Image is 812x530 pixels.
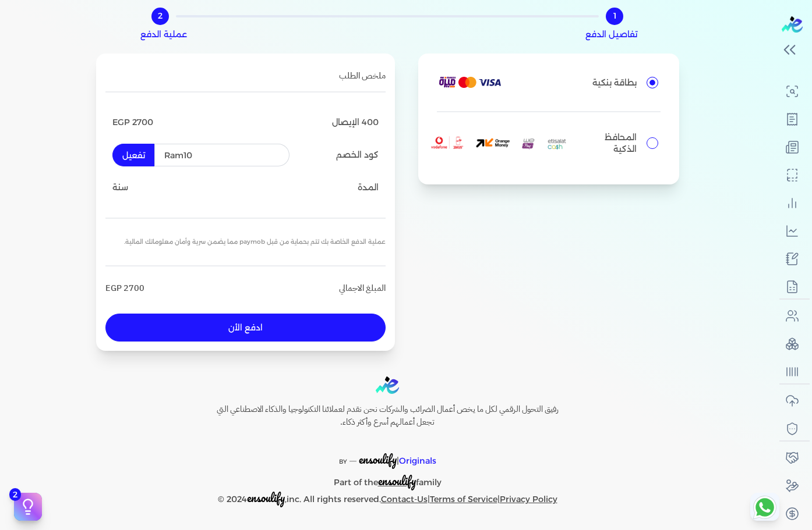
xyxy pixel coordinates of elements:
div: 2 [151,8,169,25]
h5: ملخص الطلب [339,70,386,83]
img: logo [376,376,399,394]
a: Terms of Service [430,494,497,504]
span: ensoulify [378,472,416,490]
p: Part of the family [192,469,583,490]
p: عملية الدفع [140,27,187,42]
p: المدة [358,180,379,195]
p: كود الخصم [336,148,379,163]
span: Originals [399,456,436,466]
div: 1 [606,8,623,25]
button: 2 [14,493,42,521]
span: ensoulify [247,489,285,507]
button: تفعيل [112,144,154,166]
p: بطاقة بنكية [511,77,637,88]
img: visaCard [439,77,501,88]
p: عملية الدفع الخاصة بك تتم بحماية من قبل paymob مما يضمن سرية وأمان معلوماتك المالية. [105,227,386,257]
p: 400 الإيصال [332,115,379,130]
a: ensoulify [378,477,416,488]
sup: __ [349,454,356,462]
input: بطاقة بنكيةvisaCard [647,77,658,88]
p: المحافظ الذكية [582,131,636,155]
a: Privacy Policy [500,494,557,504]
button: ادفع الأن [105,314,386,342]
h5: المبلغ الاجمالي [339,282,386,295]
span: 2 [9,488,21,501]
span: ensoulify [359,450,397,468]
input: المحافظ الذكيةwallets [647,137,658,149]
p: © 2024 ,inc. All rights reserved. | | [192,490,583,507]
h6: رفيق التحول الرقمي لكل ما يخص أعمال الضرائب والشركات نحن نقدم لعملائنا التكنولوجيا والذكاء الاصطن... [192,403,583,428]
p: سنة [112,180,128,195]
img: wallets [431,126,573,161]
span: BY [339,458,347,465]
p: EGP 2700 [112,115,153,130]
p: تفاصيل الدفع [585,27,637,42]
h5: EGP 2700 [105,282,144,295]
p: | [192,438,583,469]
a: Contact-Us [381,494,428,504]
img: logo [782,16,803,33]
